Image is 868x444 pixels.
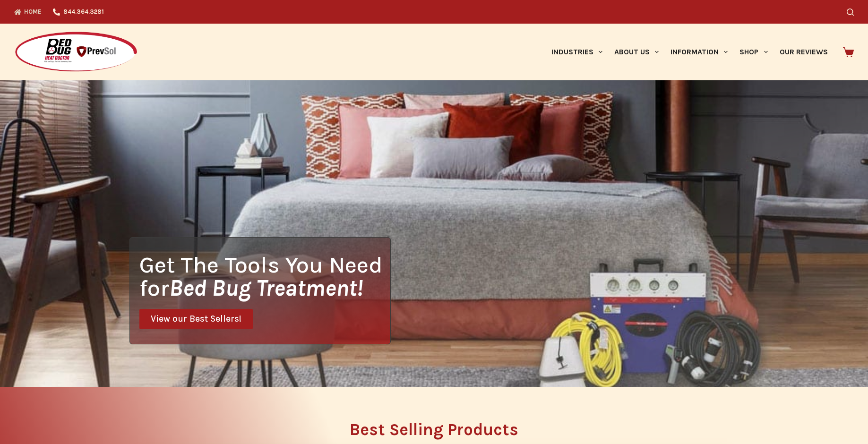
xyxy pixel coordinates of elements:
h1: Get The Tools You Need for [139,253,390,299]
a: Industries [545,24,608,80]
h2: Best Selling Products [129,421,739,438]
i: Bed Bug Treatment! [169,274,363,301]
a: About Us [608,24,664,80]
nav: Primary [545,24,834,80]
a: Information [665,24,734,80]
img: Prevsol/Bed Bug Heat Doctor [14,31,138,73]
a: Our Reviews [773,24,834,80]
a: Shop [734,24,773,80]
button: Search [847,9,854,16]
span: View our Best Sellers! [151,315,241,324]
a: View our Best Sellers! [139,309,253,329]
